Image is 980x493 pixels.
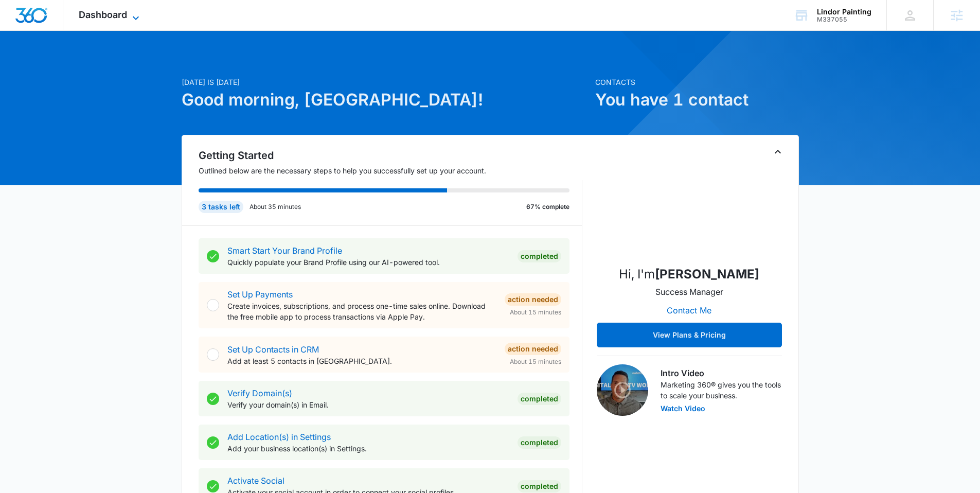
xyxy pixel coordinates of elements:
[28,60,36,68] img: tab_domain_overview_orange.svg
[227,399,509,410] p: Verify your domain(s) in Email.
[518,250,561,262] div: Completed
[102,60,111,68] img: tab_keywords_by_traffic_grey.svg
[661,405,705,412] button: Watch Video
[16,27,25,35] img: website_grey.svg
[597,323,782,347] button: View Plans & Pricing
[656,298,722,323] button: Contact Me
[199,201,243,213] div: 3 tasks left
[655,286,723,298] p: Success Manager
[227,388,292,398] a: Verify Domain(s)
[227,257,509,268] p: Quickly populate your Brand Profile using our AI-powered tool.
[595,77,799,87] p: Contacts
[227,356,496,366] p: Add at least 5 contacts in [GEOGRAPHIC_DATA].
[518,480,561,492] div: Completed
[227,476,284,486] a: Activate Social
[510,357,561,366] span: About 15 minutes
[661,367,782,379] h3: Intro Video
[619,265,759,284] p: Hi, I'm
[526,202,569,212] p: 67% complete
[39,61,92,67] div: Domain Overview
[772,146,784,158] button: Toggle Collapse
[817,8,871,16] div: account name
[79,9,127,20] span: Dashboard
[655,267,759,281] strong: [PERSON_NAME]
[817,16,871,23] div: account id
[227,443,509,454] p: Add your business location(s) in Settings.
[114,61,173,67] div: Keywords by Traffic
[638,154,741,257] img: Sydney Elder
[227,432,331,442] a: Add Location(s) in Settings
[518,393,561,405] div: Completed
[227,344,319,355] a: Set Up Contacts in CRM
[29,16,50,25] div: v 4.0.25
[510,308,561,317] span: About 15 minutes
[597,364,648,416] img: Intro Video
[595,87,799,112] h1: You have 1 contact
[27,27,113,35] div: Domain: [DOMAIN_NAME]
[199,148,582,163] h2: Getting Started
[661,379,782,401] p: Marketing 360® gives you the tools to scale your business.
[250,202,301,212] p: About 35 minutes
[227,301,496,322] p: Create invoices, subscriptions, and process one-time sales online. Download the free mobile app t...
[227,245,342,256] a: Smart Start Your Brand Profile
[199,165,582,176] p: Outlined below are the necessary steps to help you successfully set up your account.
[227,289,293,300] a: Set Up Payments
[518,436,561,449] div: Completed
[505,343,561,355] div: Action Needed
[182,77,589,87] p: [DATE] is [DATE]
[16,16,25,25] img: logo_orange.svg
[182,87,589,112] h1: Good morning, [GEOGRAPHIC_DATA]!
[505,293,561,306] div: Action Needed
